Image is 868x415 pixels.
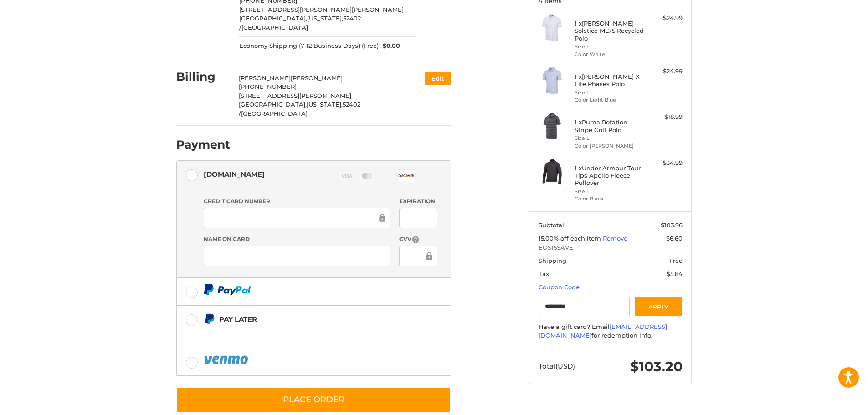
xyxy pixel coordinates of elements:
input: Gift Certificate or Coupon Code [539,297,630,317]
span: Shipping [539,257,566,264]
img: Pay Later icon [204,313,215,325]
h4: 1 x Under Armour Tour Tips Apollo Fleece Pullover [575,164,644,187]
div: $24.99 [647,14,683,23]
span: [PERSON_NAME] [239,74,291,82]
li: Color [PERSON_NAME] [575,142,644,150]
div: $24.99 [647,67,683,76]
label: CVV [399,235,437,244]
span: [STREET_ADDRESS][PERSON_NAME] [239,92,351,99]
li: Size L [575,188,644,195]
img: PayPal icon [204,284,251,295]
span: Tax [539,270,549,277]
span: [GEOGRAPHIC_DATA] [241,24,308,31]
a: Remove [603,235,627,242]
li: Size L [575,134,644,142]
span: Total (USD) [539,362,575,370]
span: 15.00% off each item [539,235,603,242]
span: $103.96 [661,221,683,229]
div: $34.99 [647,159,683,168]
a: Coupon Code [539,283,580,291]
h2: Billing [176,70,230,84]
span: 52402 / [239,101,360,117]
span: Subtotal [539,221,564,229]
div: Pay Later [219,312,394,327]
button: Apply [634,297,683,317]
button: Edit [425,72,451,85]
span: $0.00 [379,41,401,51]
iframe: PayPal Message 2 [204,328,394,337]
span: -$6.60 [664,235,683,242]
span: 52402 / [239,15,361,31]
li: Color Black [575,195,644,203]
div: Have a gift card? Email for redemption info. [539,323,683,340]
li: Size L [575,43,644,51]
span: [PERSON_NAME] [291,74,343,82]
span: $103.20 [630,358,683,375]
h4: 1 x Puma Rotation Stripe Golf Polo [575,118,644,133]
label: Credit Card Number [204,197,390,205]
li: Color White [575,51,644,58]
span: EOS15SAVE [539,243,683,252]
label: Expiration [399,197,437,205]
img: PayPal icon [204,354,250,365]
span: [US_STATE], [307,15,343,22]
span: [GEOGRAPHIC_DATA], [239,101,307,108]
div: [DOMAIN_NAME] [204,167,265,182]
span: Economy Shipping (7-12 Business Days) (Free) [239,41,379,51]
h2: Payment [176,138,230,152]
label: Name on Card [204,235,390,243]
button: Place Order [176,387,451,413]
span: [STREET_ADDRESS][PERSON_NAME][PERSON_NAME] [239,6,404,13]
div: $18.99 [647,113,683,122]
span: [PHONE_NUMBER] [239,83,297,90]
li: Color Light Blue [575,96,644,104]
span: [GEOGRAPHIC_DATA] [241,110,308,117]
span: [US_STATE], [307,101,343,108]
h4: 1 x [PERSON_NAME] Solstice ML75 Recycled Polo [575,20,644,42]
span: Free [669,257,683,264]
span: [GEOGRAPHIC_DATA], [239,15,307,22]
span: $5.84 [667,270,683,277]
h4: 1 x [PERSON_NAME] X-Lite Phases Polo [575,73,644,88]
li: Size L [575,89,644,97]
